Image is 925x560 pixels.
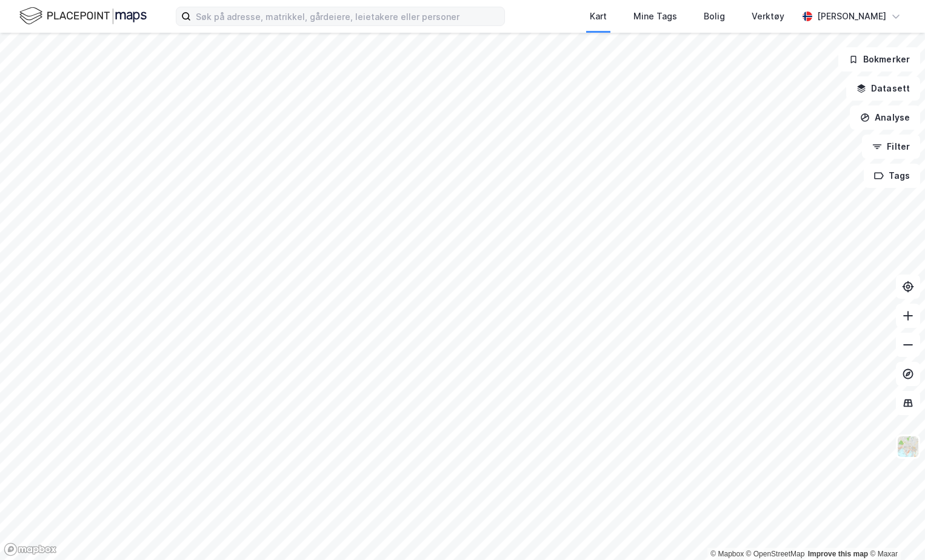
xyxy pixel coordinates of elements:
input: Søk på adresse, matrikkel, gårdeiere, leietakere eller personer [191,7,504,25]
div: Mine Tags [633,9,677,24]
iframe: Chat Widget [864,502,925,560]
div: Verktøy [752,9,784,24]
div: [PERSON_NAME] [817,9,886,24]
button: Analyse [850,105,920,130]
div: Bolig [704,9,725,24]
button: Filter [862,135,920,159]
div: Kontrollprogram for chat [864,502,925,560]
button: Tags [864,164,920,188]
img: Z [897,435,920,458]
a: Mapbox homepage [4,542,57,556]
a: OpenStreetMap [746,550,805,558]
button: Bokmerker [838,47,920,72]
div: Kart [590,9,607,24]
button: Datasett [846,76,920,101]
a: Improve this map [808,550,868,558]
img: logo.f888ab2527a4732fd821a326f86c7f29.svg [19,5,147,27]
a: Mapbox [710,550,744,558]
